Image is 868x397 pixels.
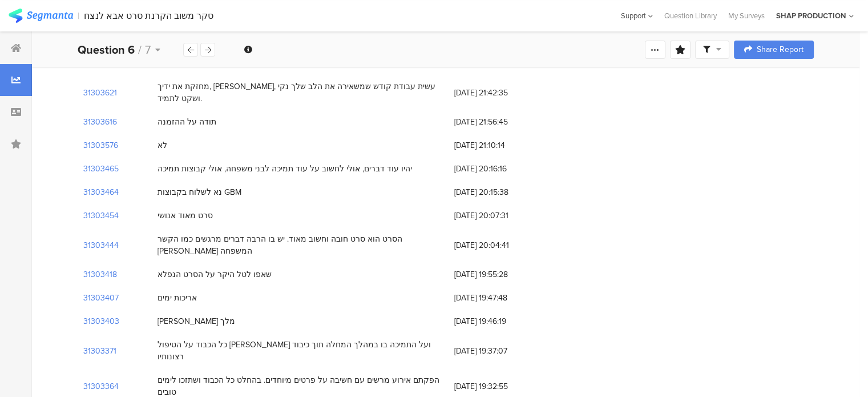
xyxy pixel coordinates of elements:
[83,268,117,280] section: 31303418
[621,7,653,25] div: Support
[83,163,119,175] section: 31303465
[83,345,116,357] section: 31303371
[158,186,241,198] div: נא לשלוח בקבוצות GBM
[138,41,142,58] span: /
[78,9,79,22] div: |
[83,186,119,198] section: 31303464
[722,10,770,21] a: My Surveys
[454,345,546,357] span: [DATE] 19:37:07
[145,41,151,58] span: 7
[454,139,546,151] span: [DATE] 21:10:14
[454,292,546,304] span: [DATE] 19:47:48
[158,139,167,151] div: לא
[454,239,546,251] span: [DATE] 20:04:41
[454,268,546,280] span: [DATE] 19:55:28
[158,81,443,105] div: מחזקת את ידיך, [PERSON_NAME], עשית עבודת קודש שמשאירה את הלב שלך נקי ושקט לתמיד.
[659,10,722,21] a: Question Library
[84,10,213,21] div: סקר משוב הקרנת סרט אבא לנצח
[776,10,846,21] div: SHAP PRODUCTION
[158,315,235,327] div: [PERSON_NAME] מלך
[158,210,213,222] div: סרט מאוד אנושי
[454,380,546,392] span: [DATE] 19:32:55
[454,87,546,99] span: [DATE] 21:42:35
[83,292,119,304] section: 31303407
[83,210,119,222] section: 31303454
[78,41,135,58] b: Question 6
[158,163,412,175] div: יהיו עוד דברים, אולי לחשוב על עוד תמיכה לבני משפחה, אולי קבוצות תמיכה
[158,292,197,304] div: אריכות ימים
[454,186,546,198] span: [DATE] 20:15:38
[158,268,272,280] div: שאפו לטל היקר על הסרט הנפלא
[454,163,546,175] span: [DATE] 20:16:16
[158,116,216,128] div: תודה על ההזמנה
[83,139,118,151] section: 31303576
[83,315,119,327] section: 31303403
[9,9,73,23] img: segmanta logo
[757,46,804,54] span: Share Report
[83,116,117,128] section: 31303616
[454,315,546,327] span: [DATE] 19:46:19
[454,116,546,128] span: [DATE] 21:56:45
[158,339,443,363] div: כל הכבוד על הטיפול [PERSON_NAME] ועל התמיכה בו במהלך המחלה תוך כיבוד רצונותיו
[83,380,119,392] section: 31303364
[83,239,119,251] section: 31303444
[158,233,443,257] div: הסרט הוא סרט חובה וחשוב מאוד. יש בו הרבה דברים מרגשים כמו הקשר [PERSON_NAME] המשפחה
[454,210,546,222] span: [DATE] 20:07:31
[83,87,117,99] section: 31303621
